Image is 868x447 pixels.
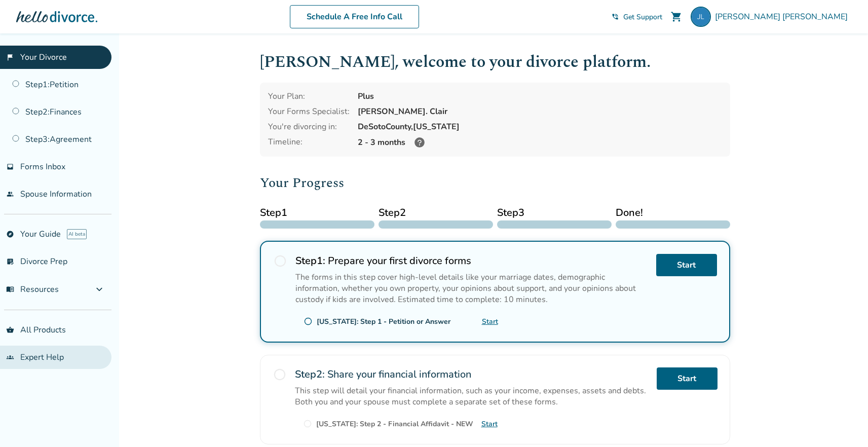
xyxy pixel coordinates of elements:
span: phone_in_talk [611,13,619,21]
span: Step 2 [379,205,493,220]
span: [PERSON_NAME] [PERSON_NAME] [715,11,852,22]
span: radio_button_unchecked [273,367,287,382]
span: Resources [6,284,59,295]
a: Start [482,317,498,326]
h2: Share your financial information [295,367,649,381]
div: Plus [358,91,722,102]
span: shopping_basket [6,326,14,334]
a: phone_in_talkGet Support [611,12,662,22]
span: expand_more [93,283,105,295]
div: 2 - 3 months [358,136,722,148]
div: [US_STATE]: Step 1 - Petition or Answer [317,317,450,326]
span: radio_button_unchecked [303,419,312,428]
a: Schedule A Free Info Call [290,5,419,28]
span: Step 3 [497,205,612,220]
span: radio_button_unchecked [304,317,313,326]
a: Start [657,367,718,390]
span: AI beta [67,229,87,239]
span: flag_2 [6,53,14,61]
span: explore [6,230,14,238]
span: groups [6,353,14,361]
span: inbox [6,163,14,171]
strong: Step 2 : [295,367,325,381]
span: radio_button_unchecked [273,254,287,268]
span: shopping_cart [670,11,683,23]
span: Forms Inbox [20,161,65,172]
img: hmtest123@gmail.com [691,7,711,27]
iframe: Chat Widget [817,398,868,447]
span: list_alt_check [6,257,14,266]
p: This step will detail your financial information, such as your income, expenses, assets and debts... [295,385,649,407]
h2: Your Progress [260,173,730,193]
div: DeSoto County, [US_STATE] [358,121,722,132]
a: Start [481,419,498,429]
span: Step 1 [260,205,374,220]
a: Start [656,254,717,276]
h1: [PERSON_NAME] , welcome to your divorce platform. [260,50,730,74]
h2: Prepare your first divorce forms [295,254,648,268]
span: Done! [616,205,730,220]
span: menu_book [6,285,14,293]
div: [PERSON_NAME]. Clair [358,106,722,117]
strong: Step 1 : [295,254,325,268]
p: The forms in this step cover high-level details like your marriage dates, demographic information... [295,272,648,305]
div: Timeline: [268,136,350,148]
div: Your Forms Specialist: [268,106,350,117]
div: You're divorcing in: [268,121,350,132]
div: [US_STATE]: Step 2 - Financial Affidavit - NEW [316,419,473,429]
span: Get Support [623,12,662,22]
span: people [6,190,14,198]
div: Your Plan: [268,91,350,102]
